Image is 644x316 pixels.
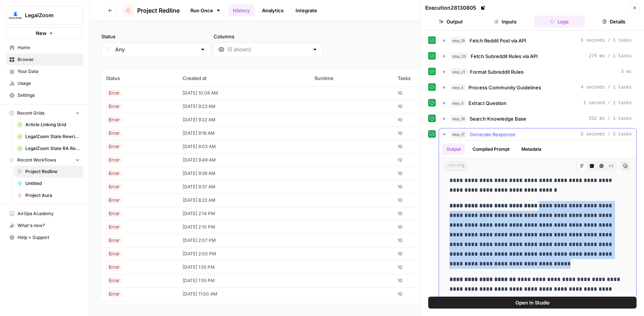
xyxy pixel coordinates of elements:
span: Generate Response [470,131,515,138]
span: Usage [18,80,80,87]
button: New [6,28,83,39]
button: Recent Grids [6,108,83,119]
span: step_20 [450,52,468,60]
label: Status [101,33,211,40]
div: Error [106,90,123,96]
td: 10 [393,301,459,314]
button: Compiled Prompt [468,144,514,155]
td: 10 [393,274,459,287]
div: Error [106,116,123,123]
span: Home [18,44,80,51]
span: 1 second / 1 tasks [583,100,632,106]
span: step_19 [450,37,467,44]
div: Error [106,103,123,110]
button: Output [425,16,477,28]
span: step_5 [450,99,465,107]
a: History [228,4,255,16]
td: 12 [393,153,459,167]
td: [DATE] 1:55 PM [178,261,310,274]
td: 10 [393,113,459,127]
th: Status [101,70,178,86]
span: Recent Workflows [17,157,56,163]
div: Error [106,157,123,163]
span: LegalZoom State Rewrites INC [25,133,80,140]
td: 10 [393,207,459,220]
div: Error [106,264,123,271]
a: LegalZoom State RA Rewrites [14,143,83,154]
span: Fetch Reddit Post via API [470,37,526,44]
button: Help + Support [6,232,83,243]
td: 10 [393,86,459,100]
td: [DATE] 9:37 AM [178,180,310,194]
button: Output [442,144,465,155]
td: 10 [393,261,459,274]
span: (121 records) [101,57,632,70]
td: [DATE] 9:03 AM [178,301,310,314]
span: step_21 [450,68,467,76]
td: 10 [393,194,459,207]
span: string [445,161,468,171]
span: Browse [18,56,80,63]
span: 276 ms / 1 tasks [589,53,632,60]
span: LegalZoom State RA Rewrites [25,145,80,152]
span: Recent Grids [17,110,44,116]
div: Error [106,143,123,150]
label: Columns [214,33,323,40]
a: Home [6,42,83,54]
td: [DATE] 9:03 AM [178,140,310,153]
a: Project Redline [14,166,83,178]
td: [DATE] 9:18 AM [178,127,310,140]
a: AirOps Academy [6,208,83,220]
a: Project Redline [122,4,180,16]
div: Error [106,197,123,204]
td: 10 [393,180,459,194]
div: Error [106,170,123,177]
div: Execution 28130805 [425,4,487,12]
div: Error [106,224,123,230]
input: (5 shown) [227,46,309,53]
span: Untitled [25,180,80,187]
span: Search Knowledge Base [470,115,526,122]
td: 10 [393,220,459,234]
td: 10 [393,127,459,140]
a: Browse [6,54,83,66]
span: step_16 [450,115,467,122]
td: [DATE] 9:39 AM [178,167,310,180]
button: 3 ms [439,66,636,78]
div: Error [106,237,123,244]
td: 10 [393,247,459,261]
span: New [36,29,47,37]
span: Project Aura [25,192,80,199]
td: [DATE] 11:00 AM [178,287,310,301]
span: LegalZoom [25,12,70,19]
span: 4 seconds / 1 tasks [581,84,632,91]
input: Any [115,46,197,53]
a: Untitled [14,178,83,189]
td: [DATE] 2:14 PM [178,207,310,220]
td: [DATE] 2:07 PM [178,234,310,247]
a: LegalZoom State Rewrites INC [14,131,83,143]
button: 8 seconds / 5 tasks [439,128,636,140]
button: What's new? [6,220,83,232]
td: 10 [393,234,459,247]
td: [DATE] 2:00 PM [178,247,310,261]
button: Logs [534,16,585,28]
td: [DATE] 2:10 PM [178,220,310,234]
span: Project Redline [25,168,80,175]
td: 10 [393,140,459,153]
a: Run Once [186,4,225,17]
img: LegalZoom Logo [9,9,22,22]
span: step_4 [450,84,465,91]
div: Error [106,183,123,190]
div: Error [106,291,123,297]
a: Settings [6,89,83,101]
div: Error [106,130,123,137]
a: Analytics [258,4,288,16]
th: Runtime [310,70,393,86]
button: Inputs [480,16,531,28]
span: Fetch Subreddit Rules via API [471,52,538,60]
button: 1 second / 1 tasks [439,97,636,109]
span: 5 seconds / 1 tasks [581,37,632,44]
a: Article Linking Grid [14,119,83,131]
span: 252 ms / 1 tasks [589,115,632,122]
